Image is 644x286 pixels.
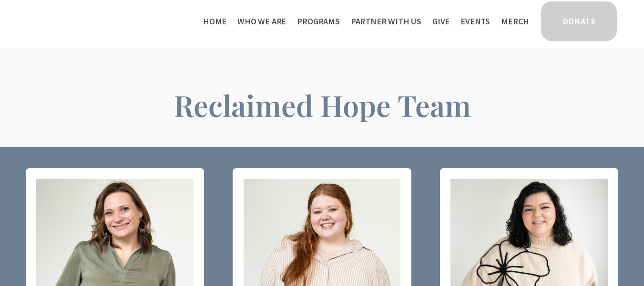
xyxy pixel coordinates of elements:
[351,13,421,29] a: folder dropdown
[297,13,340,29] a: folder dropdown
[432,13,450,29] a: Give
[460,13,490,29] a: Events
[297,14,340,28] span: Programs
[501,13,529,29] a: Merch
[203,13,226,29] a: Home
[237,14,286,28] span: Who We Are
[351,14,421,28] span: Partner With Us
[237,13,286,29] a: folder dropdown
[174,85,471,124] span: Reclaimed Hope Team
